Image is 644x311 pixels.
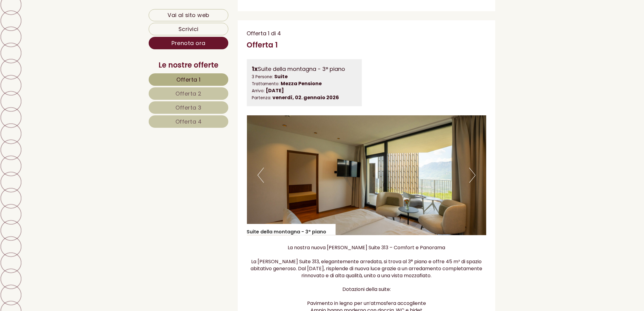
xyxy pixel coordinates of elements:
button: Previous [258,168,264,183]
span: Offerta 1 [176,76,201,83]
span: Offerta 4 [175,118,202,125]
button: Invia [208,159,240,171]
small: 3 Persone: [252,74,273,80]
b: Suite [275,73,288,80]
b: 1x [252,65,258,73]
small: Trattamento: [252,81,280,87]
small: Partenza: [252,95,272,101]
div: Suite della montagna - 3° piano [252,65,357,73]
span: Offerta 3 [175,104,202,111]
a: Vai al sito web [149,9,228,21]
button: Next [469,168,476,183]
div: Le nostre offerte [149,60,228,70]
span: Offerta 2 [175,90,202,97]
b: venerdì, 02. gennaio 2026 [273,94,339,101]
img: image [247,115,486,235]
small: 14:29 [88,106,230,110]
div: Offerta 1 [247,40,278,50]
div: Suite della montagna - 3° piano [247,224,336,236]
small: Arrivo: [252,88,265,94]
span: Offerta 1 di 4 [247,30,281,37]
b: Mezza Pensione [281,80,322,87]
a: Prenota ora [149,37,228,49]
div: venerdì [106,2,134,12]
a: Scrivici [149,23,228,35]
b: [DATE] [266,87,284,94]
